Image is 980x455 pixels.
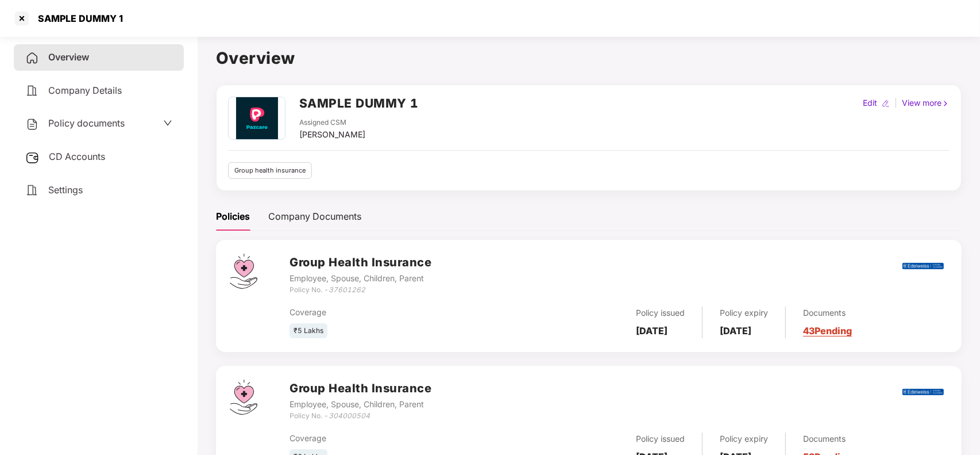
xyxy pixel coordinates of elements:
[861,97,879,109] div: Edit
[25,51,39,65] img: svg+xml;base64,PHN2ZyB4bWxucz0iaHR0cDovL3d3dy53My5vcmcvMjAwMC9zdmciIHdpZHRoPSIyNCIgaGVpZ2h0PSIyNC...
[48,51,89,63] span: Overview
[803,307,852,319] div: Documents
[163,118,172,128] span: down
[230,254,257,289] img: svg+xml;base64,PHN2ZyB4bWxucz0iaHR0cDovL3d3dy53My5vcmcvMjAwMC9zdmciIHdpZHRoPSI0Ny43MTQiIGhlaWdodD...
[299,117,365,128] div: Assigned CSM
[268,209,361,224] div: Company Documents
[299,128,365,141] div: [PERSON_NAME]
[31,13,123,24] div: SAMPLE DUMMY 1
[902,389,944,395] img: edel.png
[25,84,39,98] img: svg+xml;base64,PHN2ZyB4bWxucz0iaHR0cDovL3d3dy53My5vcmcvMjAwMC9zdmciIHdpZHRoPSIyNCIgaGVpZ2h0PSIyNC...
[720,325,751,337] b: [DATE]
[299,94,419,113] h2: SAMPLE DUMMY 1
[25,117,39,131] img: svg+xml;base64,PHN2ZyB4bWxucz0iaHR0cDovL3d3dy53My5vcmcvMjAwMC9zdmciIHdpZHRoPSIyNCIgaGVpZ2h0PSIyNC...
[720,433,768,445] div: Policy expiry
[48,117,125,129] span: Policy documents
[230,97,283,139] img: Pazcare_Alternative_logo-01-01.png
[636,325,668,337] b: [DATE]
[803,433,852,445] div: Documents
[290,411,431,422] div: Policy No. -
[290,398,431,411] div: Employee, Spouse, Children, Parent
[290,323,327,339] div: ₹5 Lakhs
[902,263,944,269] img: edel.png
[942,100,950,108] img: rightIcon
[49,151,105,162] span: CD Accounts
[290,285,431,296] div: Policy No. -
[892,97,900,109] div: |
[228,162,312,179] div: Group health insurance
[290,432,509,445] div: Coverage
[216,209,250,224] div: Policies
[48,85,122,96] span: Company Details
[329,411,370,420] i: 304000504
[25,183,39,197] img: svg+xml;base64,PHN2ZyB4bWxucz0iaHR0cDovL3d3dy53My5vcmcvMjAwMC9zdmciIHdpZHRoPSIyNCIgaGVpZ2h0PSIyNC...
[636,433,685,445] div: Policy issued
[720,307,768,319] div: Policy expiry
[290,306,509,319] div: Coverage
[329,285,365,294] i: 37601262
[882,100,890,108] img: editIcon
[290,254,431,272] h3: Group Health Insurance
[48,184,83,196] span: Settings
[900,97,952,109] div: View more
[803,325,852,337] a: 43 Pending
[636,307,685,319] div: Policy issued
[216,45,962,71] h1: Overview
[290,272,431,285] div: Employee, Spouse, Children, Parent
[290,380,431,397] h3: Group Health Insurance
[25,151,40,165] img: svg+xml;base64,PHN2ZyB3aWR0aD0iMjUiIGhlaWdodD0iMjQiIHZpZXdCb3g9IjAgMCAyNSAyNCIgZmlsbD0ibm9uZSIgeG...
[230,380,257,415] img: svg+xml;base64,PHN2ZyB4bWxucz0iaHR0cDovL3d3dy53My5vcmcvMjAwMC9zdmciIHdpZHRoPSI0Ny43MTQiIGhlaWdodD...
